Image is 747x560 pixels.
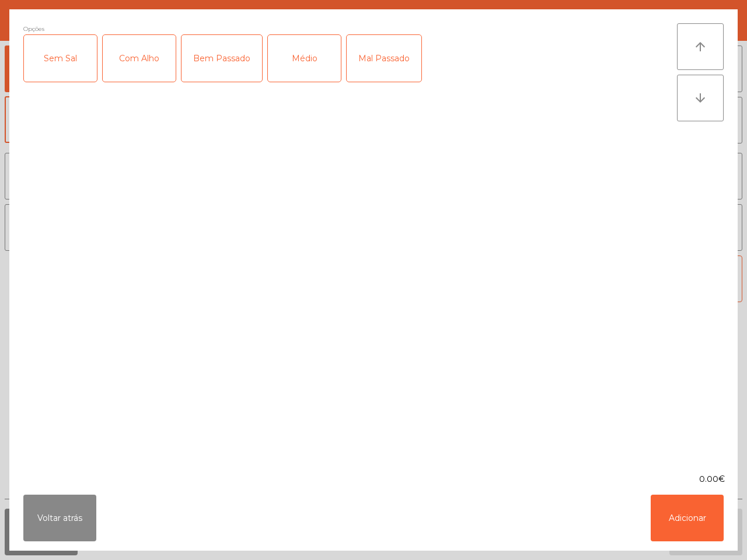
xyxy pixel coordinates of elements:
button: Voltar atrás [23,495,96,541]
button: Adicionar [651,495,724,541]
div: Bem Passado [181,35,262,82]
span: Opções [23,23,44,34]
div: Mal Passado [347,35,421,82]
div: 0.00€ [9,473,738,485]
div: Médio [268,35,341,82]
i: arrow_upward [693,40,707,54]
button: arrow_upward [677,23,724,70]
button: arrow_downward [677,75,724,121]
div: Com Alho [103,35,176,82]
div: Sem Sal [24,35,97,82]
i: arrow_downward [693,91,707,105]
